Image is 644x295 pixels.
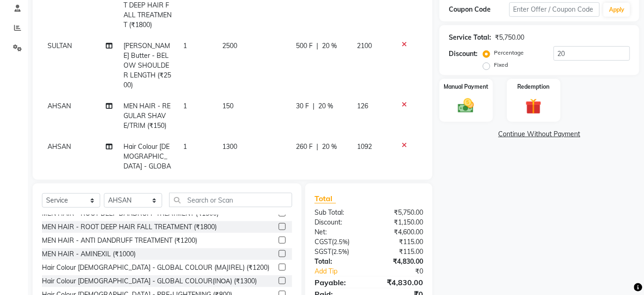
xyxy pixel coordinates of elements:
[42,249,136,259] div: MEN HAIR - AMINEXIL (₹1000)
[124,102,171,130] span: MEN HAIR - REGULAR SHAVE/TRIM (₹150)
[441,129,637,139] a: Continue Without Payment
[308,247,369,257] div: ( )
[495,33,524,42] div: ₹5,750.00
[369,208,430,218] div: ₹5,750.00
[48,102,71,110] span: AHSAN
[369,247,430,257] div: ₹115.00
[308,227,369,237] div: Net:
[317,142,319,152] span: |
[48,142,71,151] span: AHSAN
[357,102,368,110] span: 126
[48,42,72,50] span: SULTAN
[379,267,430,276] div: ₹0
[357,142,372,151] span: 1092
[308,277,369,288] div: Payable:
[369,218,430,227] div: ₹1,150.00
[296,142,313,152] span: 260 F
[509,2,600,17] input: Enter Offer / Coupon Code
[308,218,369,227] div: Discount:
[449,5,509,14] div: Coupon Code
[223,142,238,151] span: 1300
[315,247,331,256] span: SGST
[369,257,430,267] div: ₹4,830.00
[369,237,430,247] div: ₹115.00
[357,42,372,50] span: 2100
[315,238,332,246] span: CGST
[42,222,217,232] div: MEN HAIR - ROOT DEEP HAIR FALL TREATMENT (₹1800)
[223,102,234,110] span: 150
[296,41,313,51] span: 500 F
[322,41,337,51] span: 20 %
[444,83,488,91] label: Manual Payment
[183,102,187,110] span: 1
[42,263,269,273] div: Hair Colour [DEMOGRAPHIC_DATA] - GLOBAL COLOUR (MAJIREL) (₹1200)
[124,142,171,190] span: Hair Colour [DEMOGRAPHIC_DATA] - GLOBAL COLOUR(INΟΑ) (₹1300)
[322,142,337,152] span: 20 %
[453,97,479,115] img: _cash.svg
[223,42,238,50] span: 2500
[369,277,430,288] div: ₹4,830.00
[42,276,257,286] div: Hair Colour [DEMOGRAPHIC_DATA] - GLOBAL COLOUR(INΟΑ) (₹1300)
[319,101,334,111] span: 20 %
[369,227,430,237] div: ₹4,600.00
[449,33,491,42] div: Service Total:
[603,3,630,17] button: Apply
[296,101,309,111] span: 30 F
[494,49,524,57] label: Percentage
[449,49,478,59] div: Discount:
[308,267,379,276] a: Add Tip
[42,236,197,246] div: MEN HAIR - ANTI DANDRUFF TREATMENT (₹1200)
[169,193,292,207] input: Search or Scan
[308,257,369,267] div: Total:
[308,237,369,247] div: ( )
[183,42,187,50] span: 1
[333,248,347,255] span: 2.5%
[334,238,348,246] span: 2.5%
[494,61,508,69] label: Fixed
[315,194,336,204] span: Total
[183,142,187,151] span: 1
[124,42,171,89] span: [PERSON_NAME] Butter - BELOW SHOULDER LENGTH (₹2500)
[518,83,550,91] label: Redemption
[521,97,547,117] img: _gift.svg
[308,208,369,218] div: Sub Total:
[313,101,315,111] span: |
[317,41,319,51] span: |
